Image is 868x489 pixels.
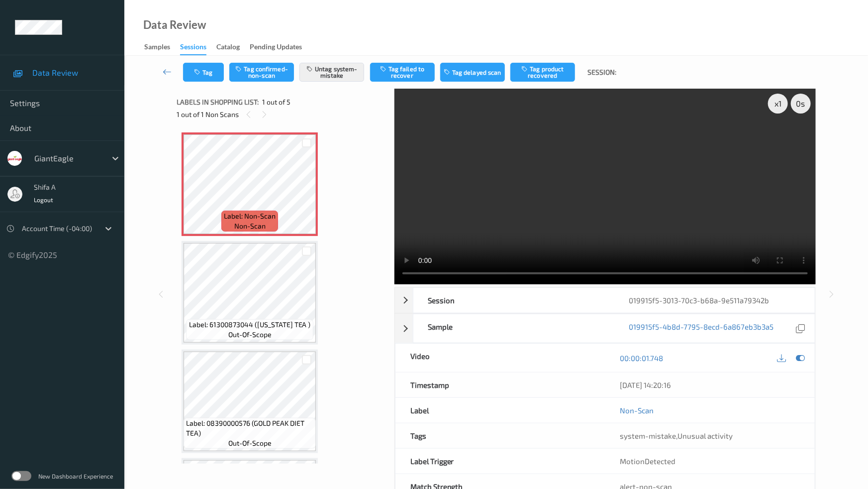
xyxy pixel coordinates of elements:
[250,42,302,54] div: Pending Updates
[262,97,290,107] span: 1 out of 5
[177,108,387,121] div: 1 out of 1 Non Scans
[144,42,170,54] div: Samples
[224,211,276,221] span: Label: Non-Scan
[144,40,180,54] a: Samples
[186,418,313,438] span: Label: 08390000576 (GOLD PEAK DIET TEA)
[587,67,616,77] span: Session:
[677,431,733,440] span: Unusual activity
[620,431,676,440] span: system-mistake
[177,97,259,107] span: Labels in shopping list:
[620,353,663,363] a: 00:00:01.748
[510,63,575,82] button: Tag product recovered
[250,40,312,54] a: Pending Updates
[299,63,364,82] button: Untag system-mistake
[228,330,272,340] span: out-of-scope
[395,423,605,448] div: Tags
[216,40,250,54] a: Catalog
[395,449,605,474] div: Label Trigger
[768,94,788,114] div: x 1
[395,287,815,313] div: Session019915f5-3013-70c3-b68a-9e511a79342b
[395,344,605,372] div: Video
[413,288,614,313] div: Session
[620,380,800,390] div: [DATE] 14:20:16
[143,20,206,30] div: Data Review
[791,94,811,114] div: 0 s
[614,288,815,313] div: 019915f5-3013-70c3-b68a-9e511a79342b
[229,63,294,82] button: Tag confirmed-non-scan
[605,449,815,474] div: MotionDetected
[180,40,216,55] a: Sessions
[228,438,272,448] span: out-of-scope
[370,63,435,82] button: Tag failed to recover
[620,405,654,415] a: Non-Scan
[620,431,733,440] span: ,
[629,322,773,335] a: 019915f5-4b8d-7795-8ecd-6a867eb3b3a5
[395,372,605,397] div: Timestamp
[413,314,614,343] div: Sample
[440,63,505,82] button: Tag delayed scan
[183,63,224,82] button: Tag
[395,314,815,343] div: Sample019915f5-4b8d-7795-8ecd-6a867eb3b3a5
[395,398,605,423] div: Label
[189,320,311,330] span: Label: 61300873044 ([US_STATE] TEA )
[180,42,206,55] div: Sessions
[216,42,240,54] div: Catalog
[234,221,266,231] span: non-scan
